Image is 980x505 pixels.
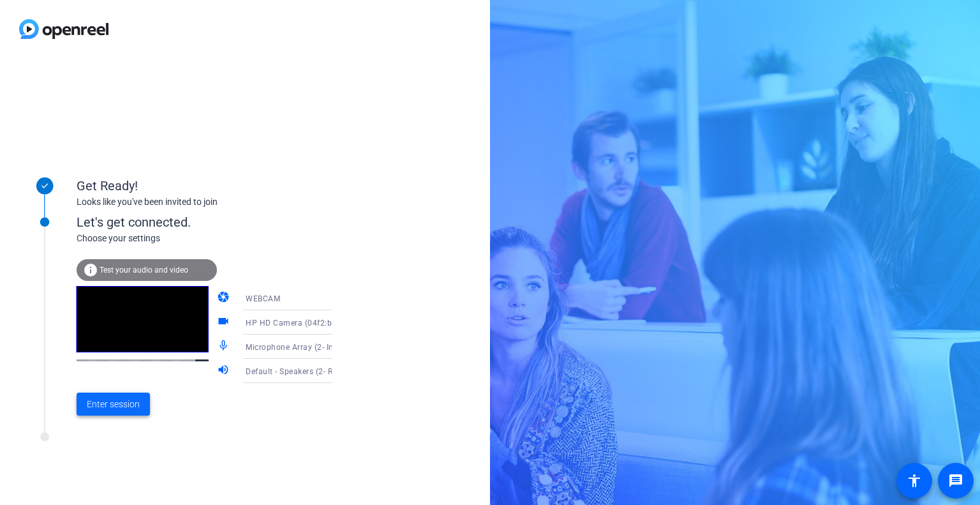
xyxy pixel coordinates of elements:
[77,195,332,209] div: Looks like you've been invited to join
[246,317,349,328] span: HP HD Camera (04f2:b788)
[100,266,188,275] span: Test your audio and video
[217,363,232,379] mat-icon: volume_up
[77,232,358,245] div: Choose your settings
[948,473,963,488] mat-icon: message
[83,262,98,278] mat-icon: info
[246,366,392,376] span: Default - Speakers (2- Realtek(R) Audio)
[217,315,232,330] mat-icon: videocam
[246,294,280,303] span: WEBCAM
[217,339,232,354] mat-icon: mic_none
[907,473,922,488] mat-icon: accessibility
[217,290,232,306] mat-icon: camera
[77,393,150,416] button: Enter session
[77,213,358,232] div: Let's get connected.
[77,176,332,195] div: Get Ready!
[87,398,140,411] span: Enter session
[246,342,538,352] span: Microphone Array (2- Intel® Smart Sound Technology for Digital Microphones)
